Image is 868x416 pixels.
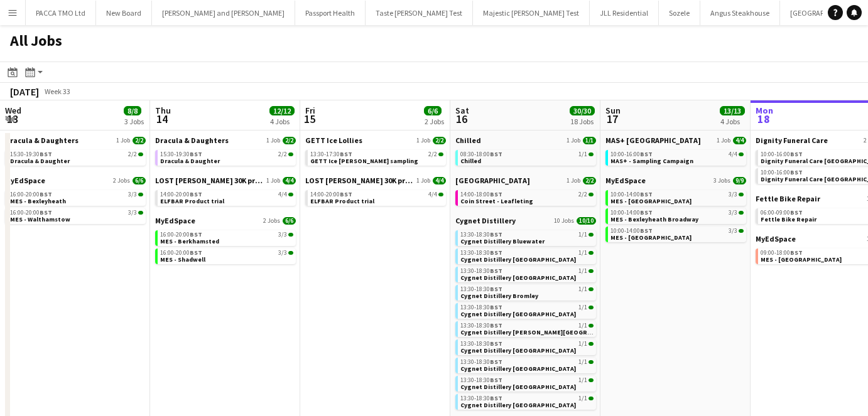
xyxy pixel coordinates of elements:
[455,136,596,176] div: Chilled1 Job1/108:30-18:00BST1/1Chilled
[473,1,590,25] button: Majestic [PERSON_NAME] Test
[756,136,828,145] span: Dignity Funeral Care
[605,136,701,145] span: MAS+ UK
[160,250,202,256] span: 16:00-20:00
[128,210,137,216] span: 3/3
[739,211,744,215] span: 3/3
[490,230,502,238] span: BST
[590,1,659,25] button: JLL Residential
[455,136,481,145] span: Chilled
[578,191,587,198] span: 2/2
[578,377,587,383] span: 1/1
[739,152,744,156] span: 4/4
[713,177,730,184] span: 3 Jobs
[578,395,587,402] span: 1/1
[5,176,146,227] div: MyEdSpace2 Jobs6/616:00-20:00BST3/3MES - Bexleyheath16:00-20:00BST3/3MES - Walthamstow
[460,394,594,408] a: 13:30-18:30BST1/1Cygnet Distillery [GEOGRAPHIC_DATA]
[460,268,502,274] span: 13:30-18:30
[460,321,594,336] a: 13:30-18:30BST1/1Cygnet Distillery [PERSON_NAME][GEOGRAPHIC_DATA]
[41,87,73,96] span: Week 33
[3,112,21,126] span: 13
[5,176,146,185] a: MyEdSpace2 Jobs6/6
[756,234,796,243] span: MyEdSpace
[128,151,137,157] span: 2/2
[278,232,287,238] span: 3/3
[425,117,444,126] div: 2 Jobs
[305,136,446,145] a: GETT Ice Lollies1 Job2/2
[460,346,576,355] span: Cygnet Distillery London
[5,176,45,185] span: MyEdSpace
[700,1,780,25] button: Angus Steakhouse
[96,1,152,25] button: New Board
[577,217,596,225] span: 10/10
[160,248,293,263] a: 16:00-20:00BST3/3MES - Shadwell
[455,216,516,225] span: Cygnet Distillery
[570,106,595,115] span: 30/30
[438,152,443,156] span: 2/2
[460,401,576,409] span: Cygnet Distillery Norwich
[155,136,229,145] span: Dracula & Daughters
[659,1,700,25] button: Sozele
[460,310,576,318] span: Cygnet Distillery Cardiff
[128,191,137,198] span: 3/3
[340,150,352,158] span: BST
[460,230,594,245] a: 13:30-18:30BST1/1Cygnet Distillery Bluewater
[605,136,746,176] div: MAS+ [GEOGRAPHIC_DATA]1 Job4/410:00-16:00BST4/4MAS+ - Sampling Campaign
[610,228,653,234] span: 10:00-14:00
[160,197,224,205] span: ELFBAR Product trial
[578,250,587,256] span: 1/1
[10,197,66,205] span: MES - Bexleyheath
[138,211,143,215] span: 3/3
[605,176,746,185] a: MyEdSpace3 Jobs9/9
[455,176,530,185] span: Coin Street
[5,105,21,116] span: Wed
[10,85,39,98] div: [DATE]
[490,358,502,366] span: BST
[155,136,296,176] div: Dracula & Daughters1 Job2/215:30-19:30BST2/2Dracula & Daughter
[428,191,437,198] span: 4/4
[610,227,744,241] a: 10:00-14:00BST3/3MES - [GEOGRAPHIC_DATA]
[160,237,219,245] span: MES - Berkhamsted
[739,193,744,196] span: 3/3
[310,191,352,198] span: 14:00-20:00
[640,190,653,198] span: BST
[263,217,280,225] span: 2 Jobs
[160,150,293,164] a: 15:30-19:30BST2/2Dracula & Daughter
[589,342,594,346] span: 1/1
[270,117,294,126] div: 4 Jobs
[610,215,698,223] span: MES - Bexleyheath Broadway
[490,150,502,158] span: BST
[761,250,803,256] span: 09:00-18:00
[790,208,803,216] span: BST
[303,112,315,126] span: 15
[455,216,596,225] a: Cygnet Distillery10 Jobs10/10
[124,117,144,126] div: 3 Jobs
[138,152,143,156] span: 2/2
[155,216,195,225] span: MyEdSpace
[340,190,352,198] span: BST
[10,157,70,165] span: Dracula & Daughter
[460,365,576,373] span: Cygnet Distillery Manchester
[567,177,580,184] span: 1 Job
[160,191,202,198] span: 14:00-20:00
[160,157,220,165] span: Dracula & Daughter
[589,378,594,382] span: 1/1
[578,268,587,274] span: 1/1
[739,229,744,233] span: 3/3
[10,215,70,223] span: MES - Walthamstow
[761,210,803,216] span: 06:00-09:00
[460,341,502,347] span: 13:30-18:30
[589,397,594,400] span: 1/1
[729,191,737,198] span: 3/3
[26,1,96,25] button: PACCA TMO Ltd
[490,394,502,402] span: BST
[133,177,146,184] span: 6/6
[40,150,52,158] span: BST
[155,105,171,116] span: Thu
[460,157,481,165] span: Chilled
[288,233,293,237] span: 3/3
[283,177,296,184] span: 4/4
[283,137,296,144] span: 2/2
[460,304,502,311] span: 13:30-18:30
[605,136,746,145] a: MAS+ [GEOGRAPHIC_DATA]1 Job4/4
[455,136,596,145] a: Chilled1 Job1/1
